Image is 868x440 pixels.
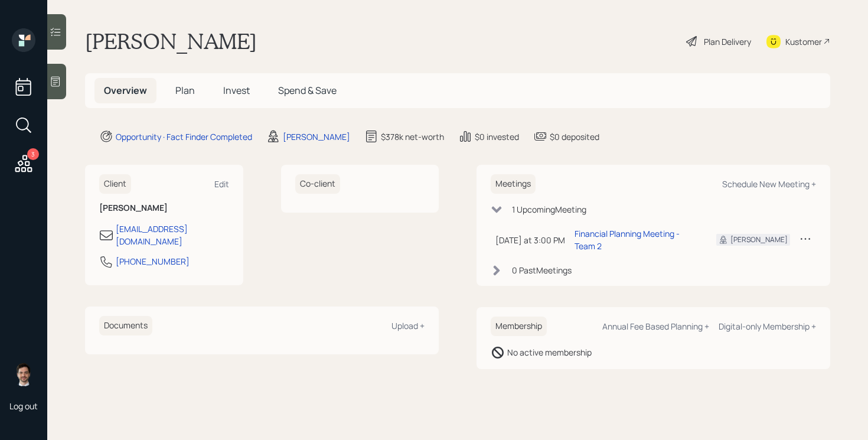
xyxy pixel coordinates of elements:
h6: Co-client [295,174,340,194]
img: jonah-coleman-headshot.png [12,363,35,386]
span: Spend & Save [278,84,337,97]
h6: Meetings [491,174,536,194]
h6: [PERSON_NAME] [99,203,229,213]
div: 3 [27,148,39,160]
div: $0 invested [475,131,519,143]
div: Schedule New Meeting + [722,178,816,190]
div: [PHONE_NUMBER] [116,255,190,268]
div: Annual Fee Based Planning + [602,321,709,332]
div: Upload + [391,320,425,331]
div: Kustomer [785,35,822,48]
div: Financial Planning Meeting - Team 2 [575,227,697,252]
span: Overview [104,84,147,97]
div: Digital-only Membership + [719,321,816,332]
div: [PERSON_NAME] [283,131,350,143]
h1: [PERSON_NAME] [85,28,257,54]
span: Invest [223,84,250,97]
h6: Documents [99,316,152,335]
span: Plan [175,84,195,97]
div: $378k net-worth [381,131,444,143]
div: 0 Past Meeting s [512,264,572,276]
div: Plan Delivery [704,35,751,48]
div: Log out [9,400,38,412]
h6: Client [99,174,131,194]
div: $0 deposited [550,131,599,143]
div: [DATE] at 3:00 PM [495,234,565,246]
div: Edit [214,178,229,190]
h6: Membership [491,317,547,336]
div: Opportunity · Fact Finder Completed [116,131,252,143]
div: No active membership [507,346,592,358]
div: 1 Upcoming Meeting [512,203,586,216]
div: [PERSON_NAME] [730,234,788,245]
div: [EMAIL_ADDRESS][DOMAIN_NAME] [116,223,229,247]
